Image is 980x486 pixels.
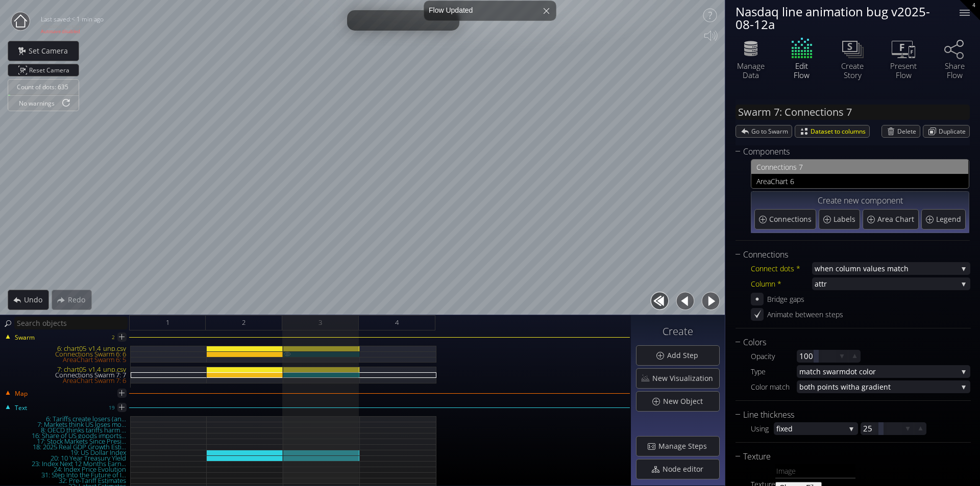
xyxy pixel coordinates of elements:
[877,214,917,224] span: Area Chart
[736,336,958,349] div: Colors
[815,262,871,275] span: when column va
[799,365,846,378] span: match swarm
[1,346,130,351] div: 6: chart05_v1.4_unp.csv
[1,461,130,467] div: 23: Index Next 12 Months Earn...
[14,389,28,398] span: Map
[1,444,130,450] div: 18: 2025 Real GDP Growth Esti...
[756,175,761,188] span: A
[936,214,964,224] span: Legend
[23,295,48,305] span: Undo
[834,214,858,224] span: Labels
[395,316,399,329] span: 4
[939,125,969,137] span: Duplicate
[14,333,35,342] span: Swarm
[769,161,963,173] span: nections 7
[769,214,814,224] span: Connections
[1,351,130,357] div: Connections Swarm 6: 6
[109,401,115,414] div: 19
[29,64,73,76] span: Reset Camera
[846,365,958,378] span: dot color
[736,5,947,31] div: Nasdaq line animation bug v2025-08-12a
[1,427,130,433] div: 8: OECD thinks tariffs harm ...
[1,367,130,372] div: 7: chart05_v1.4_unp.csv
[28,46,74,56] span: Set Camera
[283,351,291,356] img: eye.svg
[767,293,804,305] div: Bridge gaps
[1,439,130,444] div: 17: Stock Markets Since Presi...
[1,433,130,439] div: 16: Share of US goods imports...
[937,61,972,80] div: Share Flow
[855,380,958,393] span: a gradient
[1,455,130,461] div: 20: 10 Year Treasury Yleld
[811,125,869,137] span: Dataset to columns
[663,396,709,406] span: New Object
[1,478,130,483] div: 32: Pre-Tariff Estimates
[761,175,963,188] span: reaChart 6
[1,472,130,478] div: 31: Step Into the Future of I...
[1,467,130,472] div: 24: Index Price Evolution
[736,145,957,158] div: Components
[799,380,855,393] span: both points with
[897,125,920,137] span: Delete
[751,380,797,393] div: Color match
[242,316,246,329] span: 2
[751,125,792,137] span: Go to Swarm
[754,195,966,208] div: Create new component
[835,61,870,80] div: Create Story
[1,422,130,427] div: 7: Markets think US loses mo...
[751,262,812,275] div: Connect dots *
[733,61,769,80] div: Manage Data
[1,378,130,383] div: AreaChart Swarm 7: 6
[1,416,130,422] div: 6: Tariffs create losers (an...
[1,372,130,378] div: Connections Swarm 7: 7
[736,450,958,463] div: Texture
[767,308,843,321] div: Animate between steps
[751,350,797,363] div: Opacity
[166,316,169,329] span: 1
[652,373,719,383] span: New Visualization
[8,290,49,310] div: Undo action
[667,350,704,361] span: Add Step
[14,317,128,329] input: Search objects
[871,262,958,275] span: lues match
[776,422,845,435] span: fixed
[775,464,855,478] input: Image
[886,61,921,80] div: Present Flow
[815,277,958,290] span: attr
[112,331,115,344] div: 2
[658,441,713,451] span: Manage Steps
[14,403,27,413] span: Text
[662,464,709,474] span: Node editor
[736,248,958,261] div: Connections
[751,422,774,435] div: Using
[318,316,322,329] span: 3
[636,326,720,337] h3: Create
[751,365,797,378] div: Type
[1,357,130,363] div: AreaChart Swarm 6: 5
[751,277,812,290] div: Column *
[736,408,958,421] div: Line thickness
[1,450,130,455] div: 19: US Dollar Index
[756,161,769,173] span: Con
